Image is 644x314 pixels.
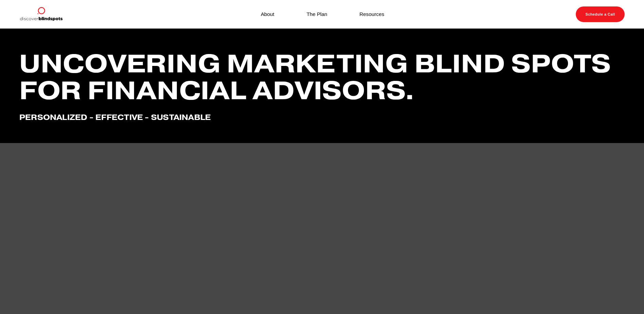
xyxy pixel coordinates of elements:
a: Resources [360,10,384,19]
a: About [261,10,274,19]
a: The Plan [307,10,327,19]
img: Discover Blind Spots [19,6,63,22]
h4: Personalized - effective - Sustainable [19,113,625,122]
a: Schedule a Call [576,6,625,22]
h1: Uncovering marketing blind spots for financial advisors. [19,50,625,104]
